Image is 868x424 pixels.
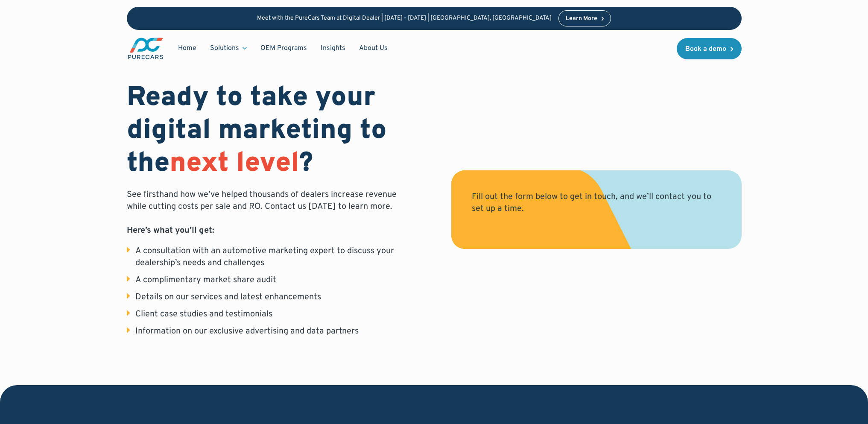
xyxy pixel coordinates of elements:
div: A complimentary market share audit [135,274,276,286]
img: purecars logo [127,37,164,60]
p: See firsthand how we’ve helped thousands of dealers increase revenue while cutting costs per sale... [127,189,417,237]
span: next level [170,146,299,181]
p: Meet with the PureCars Team at Digital Dealer | [DATE] - [DATE] | [GEOGRAPHIC_DATA], [GEOGRAPHIC_... [257,15,552,22]
a: Home [171,40,203,56]
div: Solutions [203,40,254,56]
div: Details on our services and latest enhancements [135,291,321,303]
div: Learn More [566,16,597,22]
a: main [127,37,164,60]
a: Learn More [558,10,611,26]
div: Solutions [210,44,239,53]
h1: Ready to take your digital marketing to the ? [127,82,417,180]
div: A consultation with an automotive marketing expert to discuss your dealership’s needs and challenges [135,245,417,269]
a: About Us [352,40,395,56]
strong: Here’s what you’ll get: [127,225,214,236]
div: Fill out the form below to get in touch, and we’ll contact you to set up a time. [472,191,721,215]
div: Book a demo [685,46,726,53]
div: Information on our exclusive advertising and data partners [135,325,359,337]
div: Client case studies and testimonials [135,308,272,320]
a: OEM Programs [254,40,314,56]
a: Insights [314,40,352,56]
a: Book a demo [677,38,742,59]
